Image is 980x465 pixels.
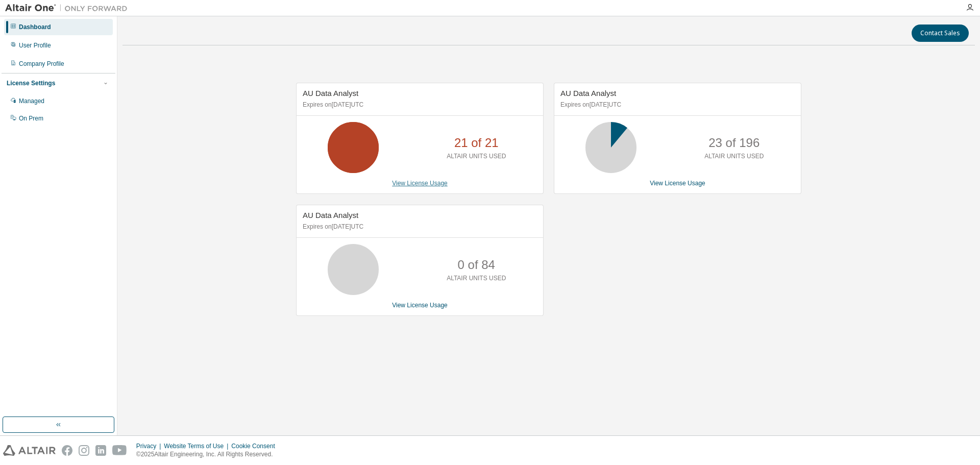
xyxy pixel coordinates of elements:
[447,274,506,283] p: ALTAIR UNITS USED
[392,180,448,187] a: View License Usage
[454,134,499,152] p: 21 of 21
[19,97,44,105] div: Managed
[19,60,64,68] div: Company Profile
[231,442,281,450] div: Cookie Consent
[3,445,56,456] img: altair_logo.svg
[95,445,106,456] img: linkedin.svg
[303,89,358,97] span: AU Data Analyst
[112,445,127,456] img: youtube.svg
[62,445,72,456] img: facebook.svg
[708,134,759,152] p: 23 of 196
[560,89,616,97] span: AU Data Analyst
[912,25,969,42] button: Contact Sales
[303,223,534,231] p: Expires on [DATE] UTC
[704,152,764,161] p: ALTAIR UNITS USED
[392,302,448,309] a: View License Usage
[560,101,792,109] p: Expires on [DATE] UTC
[650,180,705,187] a: View License Usage
[19,114,43,123] div: On Prem
[458,256,495,274] p: 0 of 84
[136,442,164,450] div: Privacy
[19,23,51,31] div: Dashboard
[5,3,133,13] img: Altair One
[303,101,534,109] p: Expires on [DATE] UTC
[7,79,55,87] div: License Settings
[79,445,89,456] img: instagram.svg
[19,41,51,50] div: User Profile
[447,152,506,161] p: ALTAIR UNITS USED
[303,211,358,219] span: AU Data Analyst
[136,450,281,459] p: © 2025 Altair Engineering, Inc. All Rights Reserved.
[164,442,231,450] div: Website Terms of Use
